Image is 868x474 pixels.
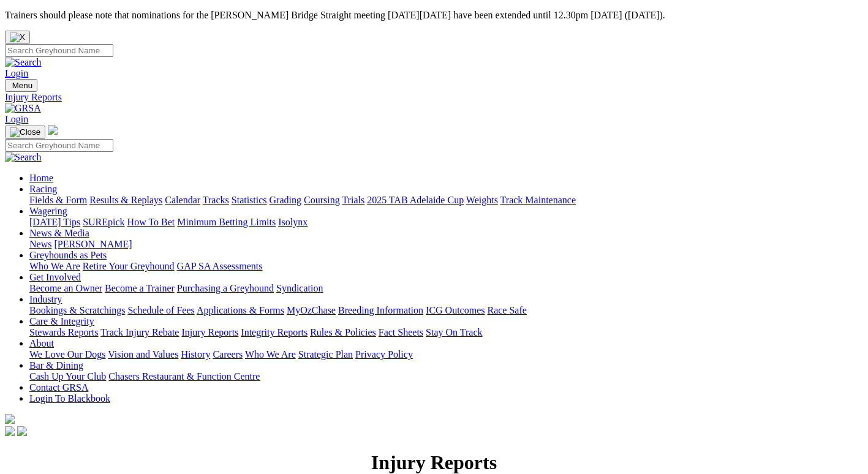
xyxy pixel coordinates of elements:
a: Integrity Reports [241,327,308,337]
img: Close [10,127,40,137]
input: Search [5,139,113,152]
a: Home [29,173,53,183]
a: Track Maintenance [500,195,576,205]
a: Bookings & Scratchings [29,305,125,315]
a: Become a Trainer [105,283,175,293]
a: We Love Our Dogs [29,349,105,359]
a: Chasers Restaurant & Function Centre [108,371,260,382]
span: Menu [12,81,32,90]
a: Grading [270,195,301,205]
a: Login To Blackbook [29,393,110,404]
a: Racing [29,184,57,194]
a: Purchasing a Greyhound [177,283,274,293]
a: Retire Your Greyhound [83,261,175,271]
a: How To Bet [127,217,175,227]
a: Injury Reports [5,92,863,103]
a: Stay On Track [426,327,482,337]
a: Tracks [203,195,229,205]
input: Search [5,44,113,57]
button: Toggle navigation [5,126,45,139]
a: History [181,349,210,359]
a: Contact GRSA [29,382,88,393]
a: Stewards Reports [29,327,98,337]
a: Race Safe [487,305,526,315]
div: About [29,349,863,360]
a: Become an Owner [29,283,102,293]
img: X [10,32,25,42]
a: ICG Outcomes [426,305,485,315]
a: SUREpick [83,217,124,227]
a: Breeding Information [338,305,423,315]
button: Close [5,31,30,44]
a: Greyhounds as Pets [29,250,107,260]
a: Industry [29,294,62,304]
a: Who We Are [245,349,296,359]
a: Rules & Policies [310,327,376,337]
a: GAP SA Assessments [177,261,263,271]
a: Cash Up Your Club [29,371,106,382]
a: About [29,338,54,348]
a: Schedule of Fees [127,305,194,315]
div: Racing [29,195,863,206]
a: Injury Reports [181,327,238,337]
a: Fields & Form [29,195,87,205]
a: Bar & Dining [29,360,83,371]
strong: Injury Reports [371,451,497,473]
img: logo-grsa-white.png [48,125,58,135]
a: Applications & Forms [197,305,284,315]
p: Trainers should please note that nominations for the [PERSON_NAME] Bridge Straight meeting [DATE]... [5,10,863,21]
a: Wagering [29,206,67,216]
a: Results & Replays [89,195,162,205]
img: Search [5,57,42,68]
a: Trials [342,195,364,205]
a: Track Injury Rebate [100,327,179,337]
img: GRSA [5,103,41,114]
a: [DATE] Tips [29,217,80,227]
img: logo-grsa-white.png [5,414,15,424]
a: News & Media [29,228,89,238]
div: Greyhounds as Pets [29,261,863,272]
a: Minimum Betting Limits [177,217,276,227]
img: facebook.svg [5,426,15,436]
img: Search [5,152,42,163]
div: News & Media [29,239,863,250]
a: Vision and Values [108,349,178,359]
div: Care & Integrity [29,327,863,338]
a: Strategic Plan [298,349,353,359]
div: Get Involved [29,283,863,294]
a: [PERSON_NAME] [54,239,132,249]
a: Fact Sheets [379,327,423,337]
a: Login [5,114,28,124]
button: Toggle navigation [5,79,37,92]
a: Careers [213,349,243,359]
img: twitter.svg [17,426,27,436]
div: Industry [29,305,863,316]
a: MyOzChase [287,305,336,315]
a: Weights [466,195,498,205]
a: Calendar [165,195,200,205]
a: News [29,239,51,249]
a: Get Involved [29,272,81,282]
a: Who We Are [29,261,80,271]
a: Syndication [276,283,323,293]
a: Statistics [232,195,267,205]
a: 2025 TAB Adelaide Cup [367,195,464,205]
a: Isolynx [278,217,308,227]
a: Privacy Policy [355,349,413,359]
a: Care & Integrity [29,316,94,326]
a: Login [5,68,28,78]
div: Wagering [29,217,863,228]
a: Coursing [304,195,340,205]
div: Bar & Dining [29,371,863,382]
